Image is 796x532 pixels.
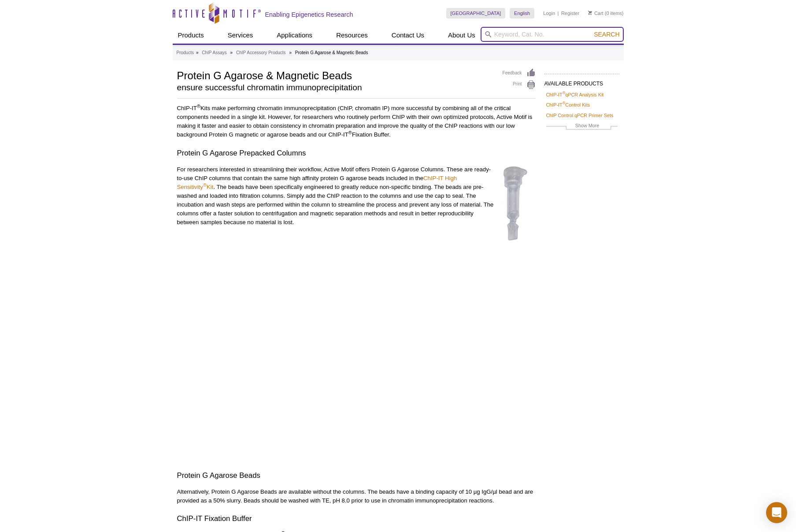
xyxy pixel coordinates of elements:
[295,50,368,55] li: Protein G Agarose & Magnetic Beads
[177,488,536,505] p: Alternatively, Protein G Agarose Beads are available without the columns. The beads have a bindin...
[177,470,536,481] h3: Protein G Agarose Beads
[386,27,429,44] a: Contact Us
[544,74,619,89] h2: AVAILABLE PRODUCTS
[271,27,318,44] a: Applications
[588,10,603,16] a: Cart
[563,101,566,106] sup: ®
[177,165,536,227] p: For researchers interested in streamlining their workflow, Active Motif offers Protein G Agarose ...
[561,10,579,16] a: Register
[177,84,494,92] h2: ensure successful chromatin immunoprecipitation
[558,8,559,18] li: |
[222,27,259,44] a: Services
[543,10,555,16] a: Login
[177,253,536,455] iframe: Protein G Agarose Prepacked Columns
[331,27,373,44] a: Resources
[203,182,207,188] sup: ®
[265,11,353,18] h2: Enabling Epigenetics Research
[236,49,286,57] a: ChIP Accessory Products
[177,49,194,57] a: Products
[503,68,536,78] a: Feedback
[503,80,536,90] a: Print
[494,165,536,242] img: Protien G Agarose Prepacked Column
[510,8,534,18] a: English
[546,91,604,99] a: ChIP-IT®qPCR Analysis Kit
[202,49,227,57] a: ChIP Assays
[196,50,199,55] li: »
[546,101,590,109] a: ChIP-IT®Control Kits
[177,514,536,524] h3: ChIP-IT Fixation Buffer
[446,8,506,18] a: [GEOGRAPHIC_DATA]
[177,148,536,159] h3: Protein G Agarose Prepacked Columns
[766,502,787,523] div: Open Intercom Messenger
[230,50,233,55] li: »
[588,8,624,18] li: (0 items)
[443,27,481,44] a: About Us
[546,111,614,119] a: ChIP Control qPCR Primer Sets
[594,31,619,38] span: Search
[197,103,200,109] sup: ®
[546,122,618,132] a: Show More
[591,30,622,38] button: Search
[563,91,566,95] sup: ®
[173,27,209,44] a: Products
[481,27,624,42] input: Keyword, Cat. No.
[177,104,536,139] p: ChIP-IT Kits make performing chromatin immunoprecipitation (ChIP, chromatin IP) more successful b...
[177,68,494,81] h1: Protein G Agarose & Magnetic Beads
[588,11,592,15] img: Your Cart
[289,50,292,55] li: »
[348,130,352,135] sup: ®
